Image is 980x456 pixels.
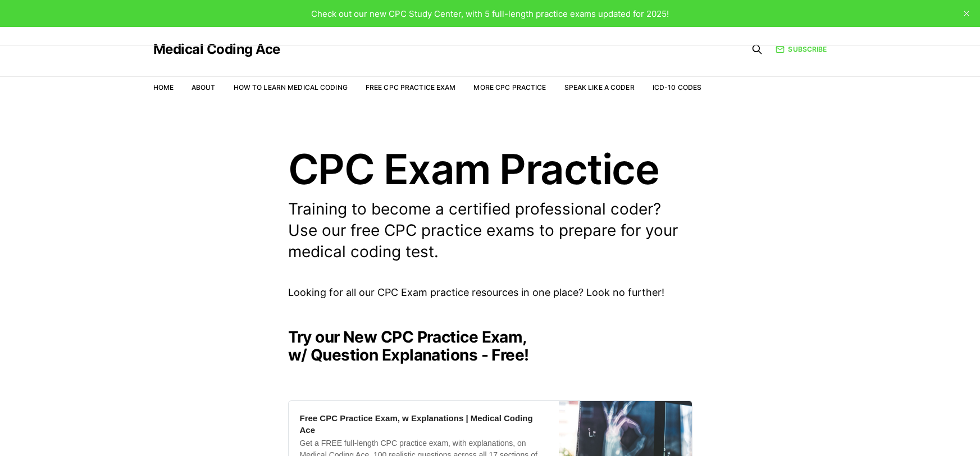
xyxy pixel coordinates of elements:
h1: CPC Exam Practice [288,148,692,190]
button: close [958,4,976,22]
p: Looking for all our CPC Exam practice resources in one place? Look no further! [288,285,692,301]
a: Speak Like a Coder [564,83,635,92]
p: Training to become a certified professional coder? Use our free CPC practice exams to prepare for... [288,199,692,262]
a: ICD-10 Codes [653,83,701,92]
a: How to Learn Medical Coding [234,83,348,92]
a: About [192,83,216,92]
div: Free CPC Practice Exam, w Explanations | Medical Coding Ace [300,412,548,436]
a: More CPC Practice [473,83,546,92]
a: Free CPC Practice Exam [366,83,456,92]
a: Medical Coding Ace [153,43,280,56]
a: Subscribe [776,44,827,54]
span: Check out our new CPC Study Center, with 5 full-length practice exams updated for 2025! [311,8,669,19]
h2: Try our New CPC Practice Exam, w/ Question Explanations - Free! [288,328,692,364]
iframe: portal-trigger [796,401,980,456]
a: Home [153,83,174,92]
